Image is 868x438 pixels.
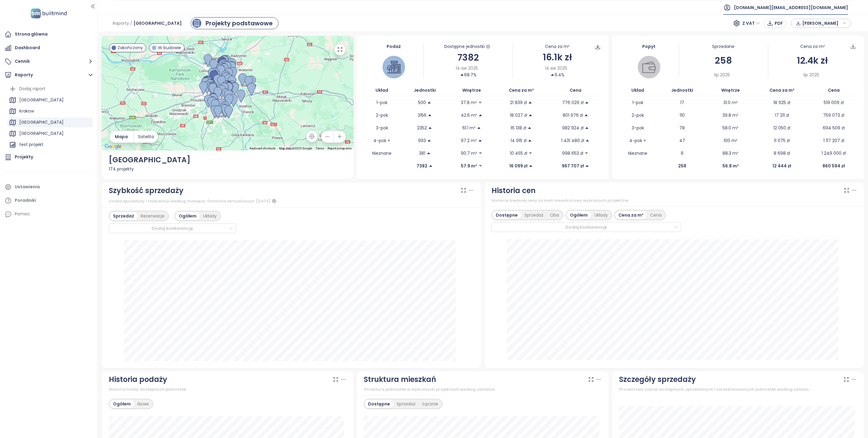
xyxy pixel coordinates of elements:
[15,183,40,191] div: Ustawienia
[619,109,656,122] td: 2-pok
[364,96,400,109] td: 1-pok
[584,151,589,155] span: caret-down
[328,147,352,150] a: Report a map error
[450,84,493,96] th: Wnętrze
[250,146,275,151] button: Keyboard shortcuts
[461,99,477,106] p: 37.8 m²
[619,96,656,109] td: 1-pok
[800,43,825,50] div: Cena za m²
[461,150,477,157] p: 90.7 m²
[8,140,93,150] div: test projekt
[794,19,848,28] div: button
[528,151,533,155] span: caret-down
[110,212,137,220] div: Sprzedaż
[619,386,857,392] div: Procentowy udział dostępnych, sprzedanych i zarezerwowanych jednostek według układu.
[138,133,154,140] span: Satelita
[679,125,685,131] p: 78
[19,119,64,126] div: [GEOGRAPHIC_DATA]
[427,100,431,105] span: caret-up
[822,150,846,157] p: 1 249 000 zł
[528,138,532,143] span: caret-up
[15,153,33,161] div: Projekty
[461,163,477,169] p: 57.9 m²
[418,99,426,106] p: 500
[3,181,94,193] a: Ustawienia
[418,137,426,144] p: 993
[393,400,419,408] div: Sprzedaż
[823,112,844,119] p: 759 073 zł
[387,60,401,74] img: house
[510,99,527,106] p: 21 839 zł
[364,84,400,96] th: Układ
[775,20,783,27] span: PDF
[478,164,483,168] span: caret-down
[561,137,584,144] p: 1 431 480 zł
[3,56,94,68] button: Cennik
[527,126,532,130] span: caret-up
[768,53,857,68] div: 12.4k zł
[29,7,69,20] img: logo
[316,147,324,150] a: Terms
[8,118,93,127] div: [GEOGRAPHIC_DATA]
[365,400,393,408] div: Dostępne
[3,69,94,81] button: Raporty
[3,195,94,207] a: Poradniki
[109,185,184,196] div: Szybkość sprzedaży
[103,143,123,151] a: Open this area in Google Maps (opens a new window)
[109,166,347,172] div: 174 projekty
[364,147,400,160] td: Nieznane
[419,400,442,408] div: Łącznie
[678,163,686,169] p: 258
[279,147,312,150] span: Map data ©2025 Google
[428,113,432,117] span: caret-up
[8,95,93,105] div: [GEOGRAPHIC_DATA]
[562,125,583,131] p: 982 924 zł
[134,131,158,143] button: Satelita
[460,71,476,78] div: 68.7%
[429,164,433,168] span: caret-up
[109,386,347,392] div: Historia liczby dostępnych jednostek.
[513,50,602,64] div: 16.1k zł
[19,107,34,115] div: Krakow
[714,71,730,78] span: lip 2025
[510,112,527,119] p: 18 027 zł
[656,84,708,96] th: Jednostki
[456,65,478,71] span: 14 sie 2025
[8,129,93,138] div: [GEOGRAPHIC_DATA]
[584,113,588,117] span: caret-up
[510,150,527,157] p: 10 455 zł
[137,212,168,220] div: Rezerwacje
[364,43,423,50] div: Podaż
[804,71,819,78] span: lip 2025
[567,211,591,219] div: Ogółem
[679,43,768,50] div: Sprzedane
[3,208,94,220] div: Pomoc
[118,44,143,51] span: Zakończony
[585,126,589,130] span: caret-up
[175,212,200,220] div: Ogółem
[424,43,513,50] div: Dostępne jednostki
[545,65,567,71] span: 14 sie 2025
[619,374,696,385] div: Szczegóły sprzedaży
[364,134,400,147] td: 4-pok +
[773,125,790,131] p: 12 050 zł
[109,198,474,205] div: Liczba sprzedaży i rezerwacji według miesięcy. Ostatnia aktualizacja: [DATE]
[722,163,739,169] p: 56.8 m²
[528,100,532,105] span: caret-up
[642,60,656,74] img: wallet
[462,125,476,131] p: 61.1 m²
[15,210,30,218] div: Pomoc
[8,84,93,94] div: Dodaj raport
[19,96,64,104] div: [GEOGRAPHIC_DATA]
[8,106,93,116] div: Krakow
[113,18,129,29] span: Raporty
[3,28,94,40] a: Strona główna
[158,44,181,51] span: W budowie
[545,43,570,50] div: Cena za m²
[3,151,94,163] a: Projekty
[591,211,611,219] div: Układy
[19,85,46,93] div: Dodaj raport
[547,211,562,219] div: Oba
[461,137,477,144] p: 97.2 m²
